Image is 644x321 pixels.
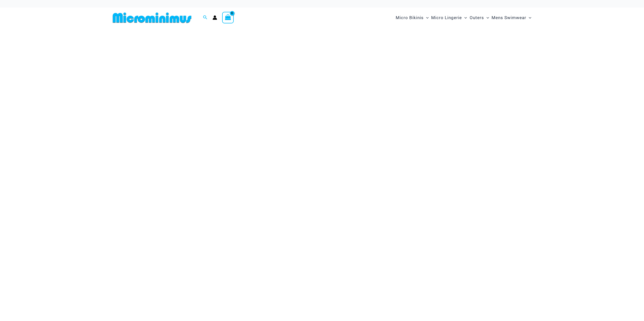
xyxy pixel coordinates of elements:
a: OutersMenu ToggleMenu Toggle [468,10,490,25]
a: Micro BikinisMenu ToggleMenu Toggle [394,10,430,25]
a: View Shopping Cart, empty [222,12,234,23]
span: Menu Toggle [424,11,429,24]
a: Account icon link [213,15,217,20]
a: Micro LingerieMenu ToggleMenu Toggle [430,10,468,25]
span: Menu Toggle [462,11,467,24]
a: Search icon link [203,15,208,21]
span: Mens Swimwear [492,11,526,24]
nav: Site Navigation [394,9,533,26]
img: MM SHOP LOGO FLAT [111,12,193,23]
span: Menu Toggle [484,11,489,24]
span: Menu Toggle [526,11,531,24]
a: Mens SwimwearMenu ToggleMenu Toggle [490,10,533,25]
span: Outers [470,11,484,24]
span: Micro Lingerie [431,11,462,24]
span: Micro Bikinis [396,11,424,24]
